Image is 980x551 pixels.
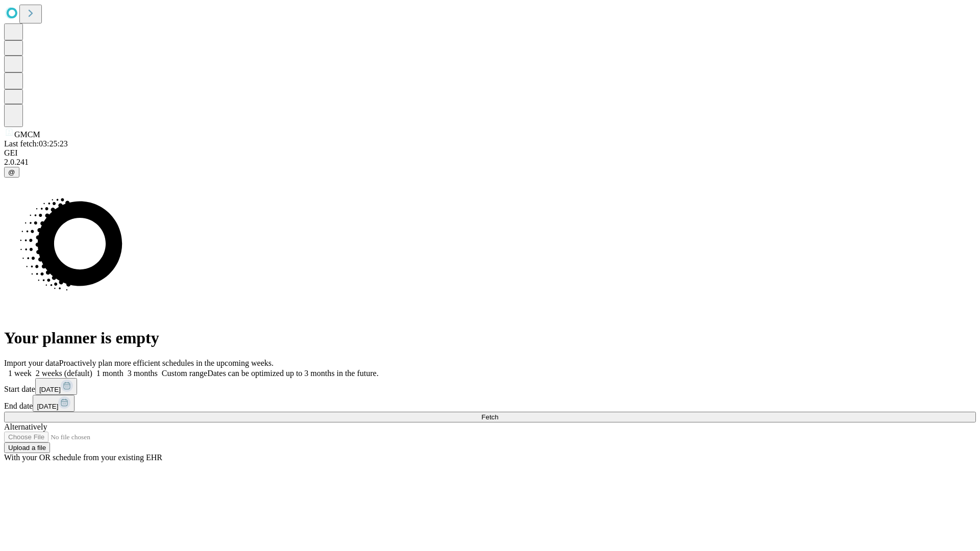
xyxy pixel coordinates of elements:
[4,329,976,347] h1: Your planner is empty
[4,359,59,367] span: Import your data
[4,442,50,453] button: Upload a file
[4,422,47,431] span: Alternatively
[37,403,58,410] span: [DATE]
[59,359,274,367] span: Proactively plan more efficient schedules in the upcoming weeks.
[207,369,378,378] span: Dates can be optimized up to 3 months in the future.
[128,369,158,378] span: 3 months
[4,139,68,148] span: Last fetch: 03:25:23
[33,395,75,412] button: [DATE]
[96,369,124,378] span: 1 month
[14,130,40,139] span: GMCM
[4,412,976,422] button: Fetch
[35,378,77,395] button: [DATE]
[162,369,207,378] span: Custom range
[4,148,976,158] div: GEI
[4,167,19,178] button: @
[8,168,15,176] span: @
[8,369,32,378] span: 1 week
[4,395,976,412] div: End date
[4,453,162,462] span: With your OR schedule from your existing EHR
[36,369,92,378] span: 2 weeks (default)
[4,378,976,395] div: Start date
[39,386,61,393] span: [DATE]
[4,158,976,167] div: 2.0.241
[481,413,498,421] span: Fetch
